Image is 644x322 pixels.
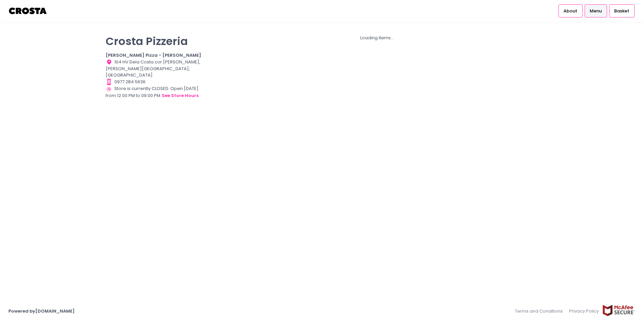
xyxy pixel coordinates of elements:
div: 0977 284 5636 [106,79,208,85]
div: Loading items... [216,35,538,41]
a: Menu [585,4,607,17]
div: 104 HV Dela Costa cor [PERSON_NAME], [PERSON_NAME][GEOGRAPHIC_DATA], [GEOGRAPHIC_DATA] [106,59,208,79]
a: Privacy Policy [566,305,602,318]
span: Menu [590,8,602,14]
a: About [558,4,583,17]
div: Store is currently CLOSED. Open [DATE] from 12:00 PM to 09:00 PM [106,85,208,99]
p: Crosta Pizzeria [106,35,208,48]
a: Powered by[DOMAIN_NAME] [8,308,75,314]
span: Basket [614,8,629,14]
button: see store hours [161,92,199,99]
b: [PERSON_NAME] Pizza - [PERSON_NAME] [106,52,201,58]
a: Terms and Conditions [515,305,566,318]
img: logo [8,5,48,17]
img: mcafee-secure [602,305,636,316]
span: About [563,8,577,14]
